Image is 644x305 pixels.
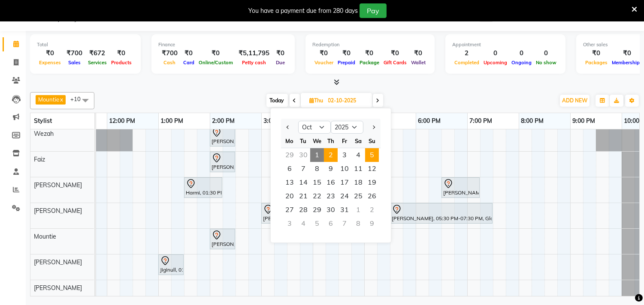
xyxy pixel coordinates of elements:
[351,162,365,176] div: Saturday, October 11, 2025
[248,6,358,15] div: You have a payment due from 280 days
[324,162,338,176] span: 9
[351,189,365,203] span: 25
[338,217,351,230] div: Friday, November 7, 2025
[326,94,369,107] input: 2025-10-02
[365,217,379,230] div: Sunday, November 9, 2025
[284,120,292,134] button: Previous month
[509,60,534,66] span: Ongoing
[63,48,86,58] div: ₹700
[452,48,481,58] div: 2
[158,41,288,48] div: Finance
[381,48,409,58] div: ₹0
[34,258,82,266] span: [PERSON_NAME]
[351,176,365,189] span: 18
[338,189,351,203] div: Friday, October 24, 2025
[338,148,351,162] div: Friday, October 3, 2025
[283,203,296,217] span: 27
[262,204,389,222] div: [PERSON_NAME], 03:00 PM-05:30 PM, Highlights - Long Balayage/Ombre
[109,48,134,58] div: ₹0
[370,120,377,134] button: Next month
[338,162,351,176] div: Friday, October 10, 2025
[562,97,587,104] span: ADD NEW
[107,115,138,127] a: 12:00 PM
[185,179,221,197] div: Harmi, 01:30 PM-02:15 PM, Classic Pedicure
[283,134,296,148] div: Mo
[312,60,336,66] span: Voucher
[338,148,351,162] span: 3
[351,217,365,230] div: Saturday, November 8, 2025
[338,134,351,148] div: Fr
[283,176,296,189] span: 13
[351,162,365,176] span: 11
[351,203,365,217] div: Saturday, November 1, 2025
[365,189,379,203] span: 26
[296,217,310,230] div: Tuesday, November 4, 2025
[357,48,381,58] div: ₹0
[468,115,495,127] a: 7:00 PM
[338,203,351,217] div: Friday, October 31, 2025
[262,115,289,127] a: 3:00 PM
[283,162,296,176] div: Monday, October 6, 2025
[296,162,310,176] span: 7
[324,148,338,162] div: Thursday, October 2, 2025
[365,203,379,217] div: Sunday, November 2, 2025
[274,60,287,66] span: Due
[310,203,324,217] span: 29
[338,176,351,189] span: 17
[351,148,365,162] div: Saturday, October 4, 2025
[365,162,379,176] div: Sunday, October 12, 2025
[360,3,387,18] button: Pay
[296,162,310,176] div: Tuesday, October 7, 2025
[296,189,310,203] div: Tuesday, October 21, 2025
[310,189,324,203] div: Wednesday, October 22, 2025
[210,115,237,127] a: 2:00 PM
[338,203,351,217] span: 31
[338,189,351,203] span: 24
[38,96,59,103] span: Mountie
[509,48,534,58] div: 0
[351,176,365,189] div: Saturday, October 18, 2025
[37,48,63,58] div: ₹0
[365,189,379,203] div: Sunday, October 26, 2025
[310,217,324,230] div: Wednesday, November 5, 2025
[310,176,324,189] span: 15
[365,148,379,162] div: Sunday, October 5, 2025
[296,134,310,148] div: Tu
[351,148,365,162] span: 4
[365,176,379,189] span: 19
[310,134,324,148] div: We
[158,48,181,58] div: ₹700
[452,60,481,66] span: Completed
[416,115,443,127] a: 6:00 PM
[34,117,52,125] span: Stylist
[296,189,310,203] span: 21
[481,48,509,58] div: 0
[235,48,273,58] div: ₹5,11,795
[109,60,134,66] span: Products
[159,256,183,274] div: Jiginull, 01:00 PM-01:30 PM, Nails - Extention Cut File
[312,48,336,58] div: ₹0
[211,127,234,145] div: [PERSON_NAME], 02:00 PM-02:30 PM, Blowdry Medium
[583,60,610,66] span: Packages
[34,233,56,240] span: Mountie
[365,148,379,162] span: 5
[298,121,331,134] select: Select month
[310,162,324,176] div: Wednesday, October 8, 2025
[312,41,428,48] div: Redemption
[86,60,109,66] span: Services
[324,189,338,203] div: Thursday, October 23, 2025
[331,121,363,134] select: Select year
[296,176,310,189] div: Tuesday, October 14, 2025
[409,48,428,58] div: ₹0
[351,189,365,203] div: Saturday, October 25, 2025
[336,48,357,58] div: ₹0
[571,115,598,127] a: 9:00 PM
[159,115,186,127] a: 1:00 PM
[365,134,379,148] div: Su
[409,60,428,66] span: Wallet
[296,203,310,217] div: Tuesday, October 28, 2025
[296,176,310,189] span: 14
[308,97,326,104] span: Thu
[351,134,365,148] div: Sa
[296,203,310,217] span: 28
